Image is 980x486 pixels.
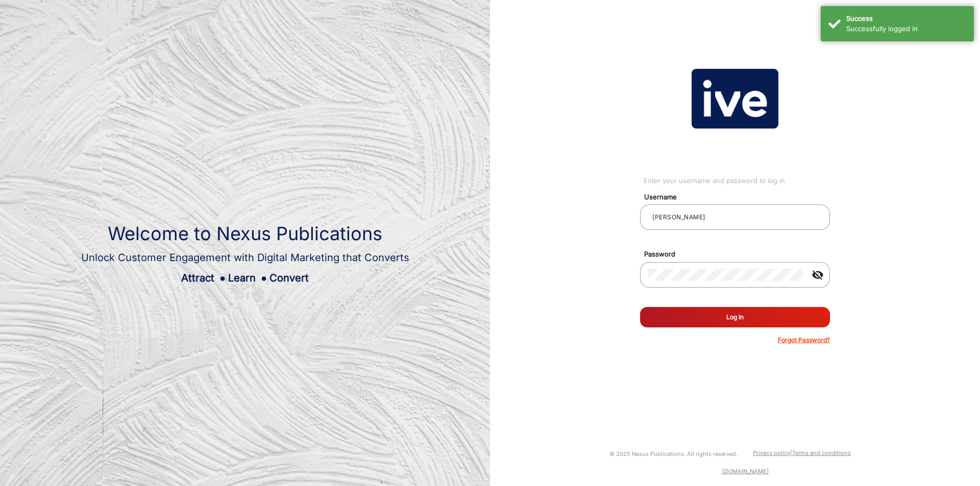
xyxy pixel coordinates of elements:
div: Attract Learn Convert [81,270,409,286]
input: Your username [648,211,822,223]
div: Success [846,14,966,24]
span: ● [219,272,226,284]
a: | [790,449,792,456]
div: Successfully logged in [846,24,966,34]
div: Unlock Customer Engagement with Digital Marketing that Converts [81,250,409,265]
button: Log In [640,307,830,327]
mat-label: Password [636,249,842,260]
a: Terms and conditions [792,449,851,456]
span: ● [261,272,267,284]
div: Enter your username and password to log in [644,176,830,186]
a: Privacy policy [753,449,790,456]
p: Forgot Password? [778,336,830,345]
small: © 2025 Nexus Publications. All rights reserved. [609,450,738,457]
img: vmg-logo [692,69,778,129]
mat-icon: visibility_off [805,269,830,281]
a: [DOMAIN_NAME] [722,468,769,475]
mat-label: Username [636,192,842,202]
h1: Welcome to Nexus Publications [81,223,409,245]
